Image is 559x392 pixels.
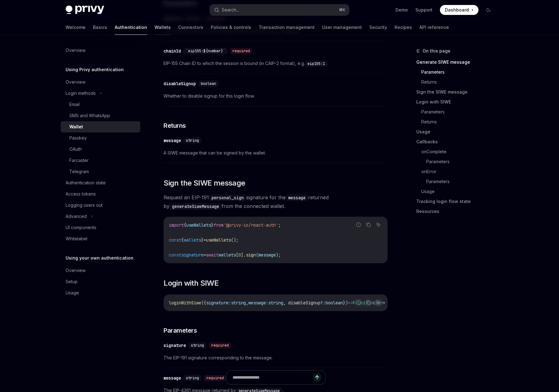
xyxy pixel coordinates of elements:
span: Request an EIP-191 signature for the returned by from the connected wallet. [164,193,388,210]
a: Parameters [426,177,498,187]
span: Sign the SIWE message [164,178,245,188]
a: SMS and WhatsApp [61,110,140,121]
a: Usage [416,127,498,137]
a: Authentication [115,20,147,35]
a: Telegram [61,166,140,177]
a: Security [369,20,387,35]
span: User [373,300,383,306]
div: disableSignup [164,81,196,87]
span: The EIP-191 signature corresponding to the message. [164,354,388,362]
a: Support [415,7,432,13]
h5: Using your own authentication [66,254,133,262]
div: signature [164,342,186,348]
a: Overview [61,76,140,88]
span: import [169,222,184,228]
button: Copy the contents from the code block [364,298,372,307]
a: Wallet [61,121,140,132]
span: On this page [423,47,450,55]
a: Usage [421,187,498,196]
span: ⌘ K [339,7,345,12]
span: ({ [201,300,206,306]
a: Resources [416,206,498,216]
span: Dashboard [445,7,469,13]
a: onError [421,167,498,177]
div: required [230,48,252,54]
span: signature: [206,300,231,306]
span: EIP-155 Chain ID to which the session is bound (in CAIP-2 format), e.g. . [164,60,388,67]
code: generateSiweMessage [169,203,222,210]
span: boolean [201,81,216,86]
span: string [268,300,283,306]
span: } [201,237,204,243]
span: = [204,252,206,258]
a: UI components [61,222,140,233]
span: const [169,237,181,243]
div: Authentication state [66,179,106,187]
span: ); [276,252,281,258]
div: Login methods [66,90,96,97]
a: Parameters [421,107,498,117]
div: SMS and WhatsApp [69,112,110,119]
span: sign [246,252,256,258]
button: Report incorrect code [354,221,363,229]
button: Ask AI [374,221,382,229]
button: Ask AI [374,298,382,307]
div: Whitelabel [66,235,87,242]
a: Transaction management [259,20,315,35]
a: Callbacks [416,137,498,147]
div: chainId [164,48,181,54]
span: } [211,222,214,228]
button: Copy the contents from the code block [364,221,372,229]
span: wallets [184,237,201,243]
a: Logging users out [61,200,140,211]
a: User management [322,20,362,35]
a: Email [61,99,140,110]
a: Authentication state [61,177,140,188]
div: Setup [66,278,78,285]
span: wallets [219,252,236,258]
button: Toggle dark mode [483,5,493,15]
a: Returns [421,77,498,87]
span: ]. [241,252,246,258]
span: , [246,300,248,306]
span: from [214,222,224,228]
a: API reference [419,20,449,35]
span: (); [231,237,238,243]
h5: Using Privy authentication [66,66,124,73]
a: Whitelabel [61,233,140,244]
code: message [286,194,308,201]
a: Usage [61,287,140,298]
span: , disableSignup? [283,300,323,306]
button: Report incorrect code [354,298,363,307]
div: Advanced [66,213,87,220]
span: ; [278,222,281,228]
a: Basics [93,20,107,35]
div: Email [69,101,80,108]
a: Returns [421,117,498,127]
div: UI components [66,224,96,231]
span: boolean [326,300,343,306]
a: Dashboard [440,5,478,15]
a: OAuth [61,144,140,155]
span: useWallets [186,222,211,228]
a: Farcaster [61,155,140,166]
span: loginWithSiwe [169,300,201,306]
div: Usage [66,289,79,297]
span: string [186,138,199,143]
span: await [206,252,219,258]
span: Returns [164,121,186,130]
a: onComplete [421,147,498,157]
span: string [191,343,204,348]
a: Wallets [155,20,171,35]
span: [ [236,252,238,258]
div: Overview [66,267,85,274]
span: 0 [238,252,241,258]
span: => [348,300,353,306]
a: Tracking login flow state [416,196,498,206]
button: Send message [313,373,321,382]
span: > [383,300,385,306]
span: message [258,252,276,258]
span: useWallets [206,237,231,243]
a: Connectors [178,20,203,35]
img: dark logo [66,6,104,14]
